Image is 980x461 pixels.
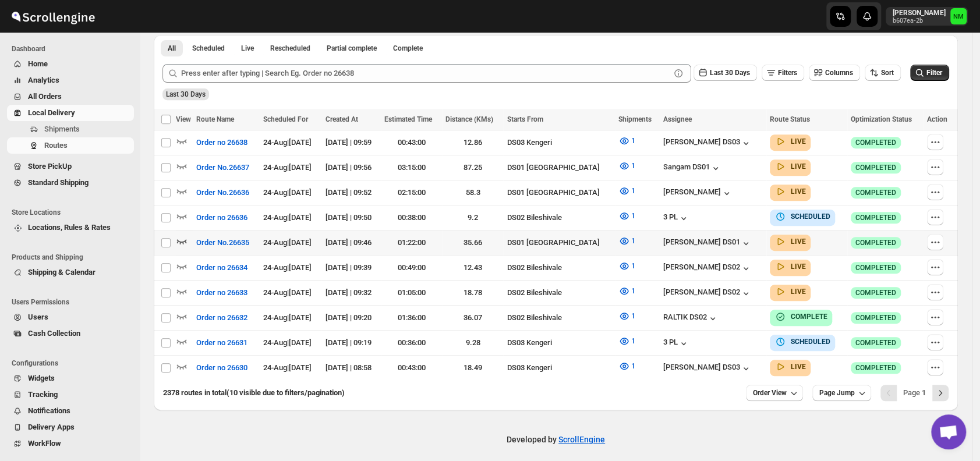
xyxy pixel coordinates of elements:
[384,162,438,173] div: 03:15:00
[325,137,377,148] div: [DATE] | 09:59
[791,338,830,346] b: SCHEDULED
[384,187,438,198] div: 02:15:00
[910,65,949,81] button: Filter
[445,337,500,349] div: 9.28
[445,115,493,123] span: Distance (KMs)
[663,338,689,349] button: 3 PL
[325,187,377,198] div: [DATE] | 09:52
[631,286,635,295] span: 1
[770,115,810,123] span: Route Status
[192,44,225,53] span: Scheduled
[611,207,642,225] button: 1
[196,312,247,324] span: Order no 26632
[791,212,830,221] b: SCHEDULED
[507,115,543,123] span: Starts From
[196,362,247,374] span: Order no 26630
[663,187,733,199] button: [PERSON_NAME]
[893,8,946,17] p: [PERSON_NAME]
[12,44,134,54] span: Dashboard
[241,44,254,53] span: Live
[855,238,896,247] span: COMPLETED
[445,262,500,274] div: 12.43
[663,288,752,299] button: [PERSON_NAME] DS02
[886,7,968,26] button: User menu
[855,213,896,222] span: COMPLETED
[28,223,111,232] span: Locations, Rules & Rates
[44,141,68,150] span: Routes
[263,115,308,123] span: Scheduled For
[28,374,55,382] span: Widgets
[507,434,605,445] p: Developed by
[7,88,134,105] button: All Orders
[189,158,256,177] button: Order No.26637
[28,178,89,187] span: Standard Shipping
[611,132,642,150] button: 1
[953,13,964,20] text: NM
[507,187,611,198] div: DS01 [GEOGRAPHIC_DATA]
[855,363,896,373] span: COMPLETED
[28,406,70,415] span: Notifications
[325,162,377,173] div: [DATE] | 09:56
[631,186,635,195] span: 1
[325,115,358,123] span: Created At
[663,237,752,249] button: [PERSON_NAME] DS01
[263,138,312,147] span: 24-Aug | [DATE]
[181,64,670,83] input: Press enter after typing | Search Eg. Order no 26638
[189,233,256,252] button: Order No.26635
[384,337,438,349] div: 00:36:00
[663,137,752,149] button: [PERSON_NAME] DS03
[663,313,719,324] button: RALTIK DS02
[663,212,689,224] button: 3 PL
[611,307,642,325] button: 1
[445,212,500,224] div: 9.2
[445,137,500,148] div: 12.86
[28,59,48,68] span: Home
[384,212,438,224] div: 00:38:00
[445,162,500,173] div: 87.25
[7,264,134,281] button: Shipping & Calendar
[791,162,806,171] b: LIVE
[166,90,206,98] span: Last 30 Days
[631,361,635,370] span: 1
[663,363,752,374] div: [PERSON_NAME] DS03
[263,263,312,272] span: 24-Aug | [DATE]
[12,297,134,307] span: Users Permissions
[631,236,635,245] span: 1
[263,163,312,172] span: 24-Aug | [DATE]
[28,76,59,84] span: Analytics
[893,17,946,24] p: b607ea-2b
[507,212,611,224] div: DS02 Bileshivale
[631,261,635,270] span: 1
[663,263,752,274] button: [PERSON_NAME] DS02
[445,187,500,198] div: 58.3
[7,435,134,452] button: WorkFlow
[196,337,247,349] span: Order no 26631
[12,359,134,368] span: Configurations
[325,237,377,249] div: [DATE] | 09:46
[7,56,134,72] button: Home
[7,121,134,137] button: Shipments
[950,8,967,24] span: Narjit Magar
[710,69,750,77] span: Last 30 Days
[507,287,611,299] div: DS02 Bileshivale
[7,403,134,419] button: Notifications
[507,262,611,274] div: DS02 Bileshivale
[611,182,642,200] button: 1
[384,137,438,148] div: 00:43:00
[325,362,377,374] div: [DATE] | 08:58
[445,362,500,374] div: 18.49
[28,268,95,276] span: Shipping & Calendar
[774,336,830,347] button: SCHEDULED
[196,162,249,173] span: Order No.26637
[393,44,423,53] span: Complete
[558,435,605,444] a: ScrollEngine
[325,287,377,299] div: [DATE] | 09:32
[28,313,48,321] span: Users
[196,115,234,123] span: Route Name
[28,92,62,101] span: All Orders
[611,157,642,175] button: 1
[12,253,134,262] span: Products and Shipping
[7,309,134,325] button: Users
[507,237,611,249] div: DS01 [GEOGRAPHIC_DATA]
